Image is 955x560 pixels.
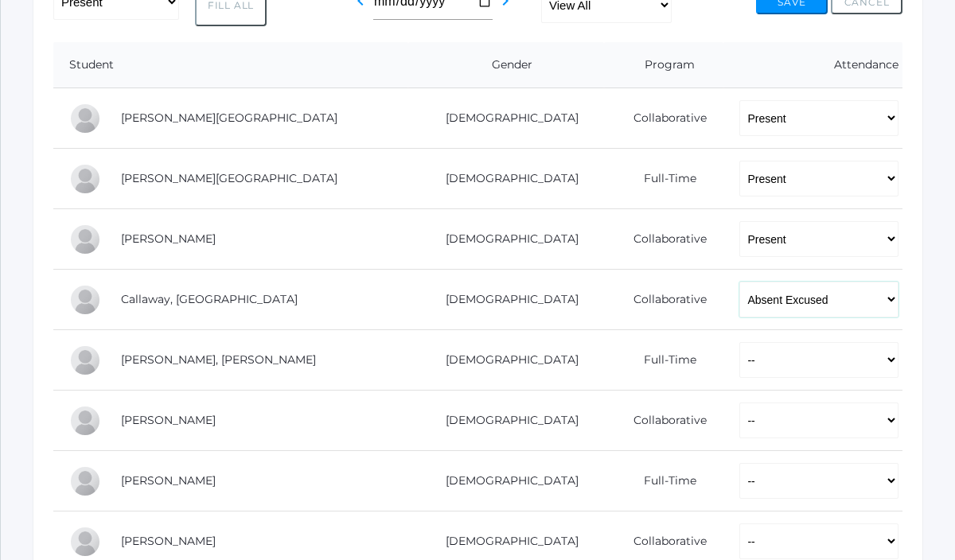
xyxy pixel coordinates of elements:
[604,330,723,391] td: Full-Time
[408,270,604,330] td: [DEMOGRAPHIC_DATA]
[723,42,902,88] th: Attendance
[69,405,101,437] div: Teddy Dahlstrom
[69,163,101,195] div: Jordan Bell
[408,209,604,270] td: [DEMOGRAPHIC_DATA]
[121,231,216,246] a: [PERSON_NAME]
[604,209,723,270] td: Collaborative
[121,352,316,367] a: [PERSON_NAME], [PERSON_NAME]
[408,149,604,209] td: [DEMOGRAPHIC_DATA]
[53,42,408,88] th: Student
[69,103,101,134] div: Charlotte Bair
[408,330,604,391] td: [DEMOGRAPHIC_DATA]
[604,42,723,88] th: Program
[121,413,216,427] a: [PERSON_NAME]
[69,344,101,376] div: Luna Cardenas
[604,88,723,149] td: Collaborative
[121,171,337,185] a: [PERSON_NAME][GEOGRAPHIC_DATA]
[69,526,101,558] div: Nathan Dishchekenian
[69,224,101,255] div: Lee Blasman
[408,88,604,149] td: [DEMOGRAPHIC_DATA]
[604,391,723,451] td: Collaborative
[69,465,101,497] div: Olivia Dainko
[121,473,216,488] a: [PERSON_NAME]
[121,534,216,548] a: [PERSON_NAME]
[408,391,604,451] td: [DEMOGRAPHIC_DATA]
[604,149,723,209] td: Full-Time
[604,270,723,330] td: Collaborative
[121,292,298,306] a: Callaway, [GEOGRAPHIC_DATA]
[408,451,604,511] td: [DEMOGRAPHIC_DATA]
[408,42,604,88] th: Gender
[69,284,101,316] div: Kiel Callaway
[121,111,337,125] a: [PERSON_NAME][GEOGRAPHIC_DATA]
[604,451,723,511] td: Full-Time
